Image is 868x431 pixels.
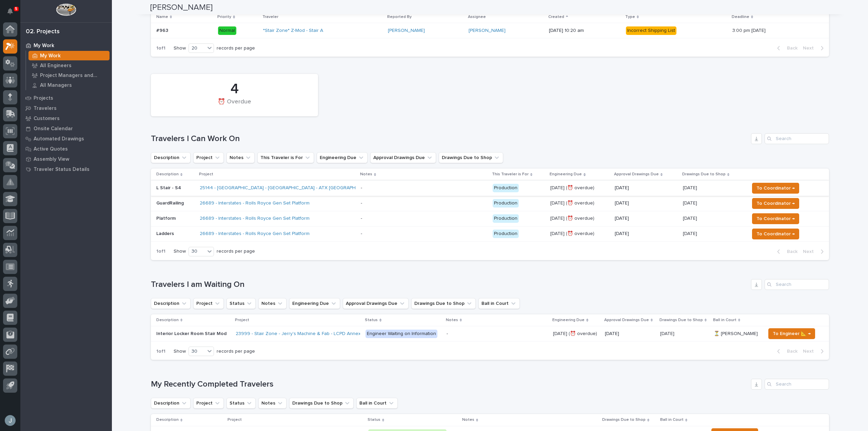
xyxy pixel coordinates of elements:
[772,45,800,51] button: Back
[200,185,376,191] a: 25144 - [GEOGRAPHIC_DATA] - [GEOGRAPHIC_DATA] - ATX [GEOGRAPHIC_DATA]
[226,152,255,163] button: Notes
[226,398,256,409] button: Status
[226,298,256,309] button: Status
[752,198,799,209] button: To Coordinator →
[156,330,228,337] p: Interior Locker Room Stair Mod
[189,248,205,255] div: 30
[151,243,171,260] p: 1 of 1
[800,45,829,51] button: Next
[478,298,520,309] button: Ball in Court
[189,348,205,355] div: 30
[217,45,255,51] p: records per page
[765,379,829,390] input: Search
[365,316,378,324] p: Status
[289,398,354,409] button: Drawings Due to Shop
[361,231,362,237] div: -
[263,28,323,34] a: *Stair Zone* Z-Mod - Stair A
[20,144,112,154] a: Active Quotes
[343,298,409,309] button: Approval Drawings Due
[446,316,458,324] p: Notes
[151,23,829,38] tr: #963#963 Normal*Stair Zone* Z-Mod - Stair A [PERSON_NAME] [PERSON_NAME] [DATE] 10:20 amIncorrect ...
[34,116,60,122] p: Customers
[151,298,191,309] button: Description
[151,196,829,211] tr: GuardRailing26689 - Interstates - Rolls Royce Gen Set Platform - Production[DATE] (⏰ overdue)[DAT...
[550,185,609,191] p: [DATE] (⏰ overdue)
[800,348,829,354] button: Next
[40,73,107,79] p: Project Managers and Engineers
[439,152,503,163] button: Drawings Due to Shop
[151,379,748,389] h1: My Recently Completed Travelers
[713,316,736,324] p: Ball in Court
[217,249,255,254] p: records per page
[548,13,564,21] p: Created
[468,13,486,21] p: Assignee
[235,316,249,324] p: Project
[550,231,609,237] p: [DATE] (⏰ overdue)
[361,185,362,191] div: -
[361,216,362,221] div: -
[40,82,72,89] p: All Managers
[199,171,213,178] p: Project
[714,330,759,337] p: ⏳ [PERSON_NAME]
[803,45,818,51] span: Next
[26,61,112,70] a: All Engineers
[40,53,61,59] p: My Work
[26,28,60,36] div: 02. Projects
[20,134,112,144] a: Automated Drawings
[765,279,829,290] div: Search
[34,136,84,142] p: Automated Drawings
[361,200,362,206] div: -
[682,171,726,178] p: Drawings Due to Shop
[462,416,474,424] p: Notes
[20,93,112,103] a: Projects
[615,231,677,237] p: [DATE]
[552,316,585,324] p: Engineering Due
[660,416,684,424] p: Ball in Court
[174,349,186,354] p: Show
[768,328,815,339] button: To Engineer 📐 →
[549,28,620,34] p: [DATE] 10:20 am
[783,45,797,51] span: Back
[388,28,425,34] a: [PERSON_NAME]
[615,216,677,221] p: [DATE]
[26,80,112,90] a: All Managers
[217,13,231,21] p: Priority
[174,249,186,254] p: Show
[469,28,506,34] a: [PERSON_NAME]
[493,230,519,238] div: Production
[34,95,53,101] p: Projects
[3,4,17,18] button: Notifications
[317,152,368,163] button: Engineering Due
[732,26,767,34] p: 3:00 pm [DATE]
[447,331,448,337] div: -
[262,13,278,21] p: Traveler
[660,330,676,337] p: [DATE]
[683,214,698,221] p: [DATE]
[493,184,519,192] div: Production
[756,199,795,208] span: To Coordinator →
[20,103,112,113] a: Travelers
[289,298,340,309] button: Engineering Due
[156,416,179,424] p: Description
[492,171,529,178] p: This Traveler is For
[156,216,194,221] p: Platform
[151,180,829,196] tr: L Stair - S425144 - [GEOGRAPHIC_DATA] - [GEOGRAPHIC_DATA] - ATX [GEOGRAPHIC_DATA] - Production[DA...
[756,230,795,238] span: To Coordinator →
[752,183,799,194] button: To Coordinator →
[20,164,112,174] a: Traveler Status Details
[151,226,829,241] tr: Ladders26689 - Interstates - Rolls Royce Gen Set Platform - Production[DATE] (⏰ overdue)[DATE][DA...
[3,413,17,428] button: users-avatar
[772,249,800,255] button: Back
[193,298,224,309] button: Project
[151,134,748,144] h1: Travelers I Can Work On
[20,113,112,123] a: Customers
[218,26,236,35] div: Normal
[683,230,698,237] p: [DATE]
[174,45,186,51] p: Show
[553,330,598,337] p: [DATE] (⏰ overdue)
[217,349,255,354] p: records per page
[765,133,829,144] div: Search
[34,156,69,162] p: Assembly View
[193,152,224,163] button: Project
